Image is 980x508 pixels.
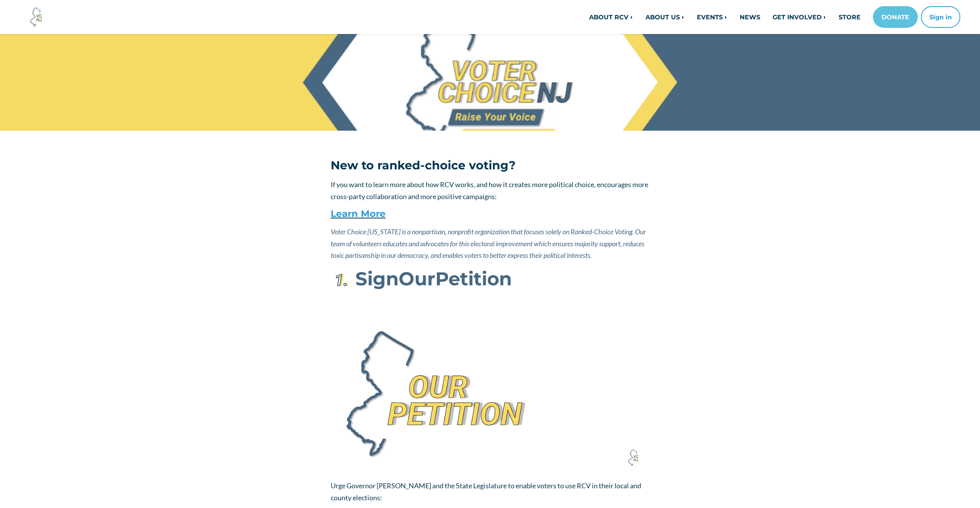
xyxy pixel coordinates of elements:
a: EVENTS [691,9,734,25]
img: First [331,271,350,290]
span: Our [399,267,435,290]
a: ABOUT RCV [583,9,639,25]
a: DONATE [873,6,918,28]
a: GET INVOLVED [766,9,832,25]
a: NEWS [734,9,766,25]
em: Voter Choice [US_STATE] is a nonpartisan, nonprofit organization that focuses solely on Ranked-Ch... [331,227,646,259]
a: STORE [832,9,867,25]
a: ABOUT US [639,9,691,25]
p: If you want to learn more about how RCV works, and how it creates more political choice, encourag... [331,179,649,202]
nav: Main navigation [325,6,960,28]
strong: Sign Petition [355,267,512,290]
a: Learn More [331,208,386,219]
button: Sign in or sign up [921,6,960,28]
p: Urge Governor [PERSON_NAME] and the State Legislature to enable voters to use RCV in their local ... [331,480,649,503]
img: Voter Choice NJ [26,7,47,27]
h3: New to ranked-choice voting? [331,159,649,172]
img: Our Petition [331,314,649,474]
